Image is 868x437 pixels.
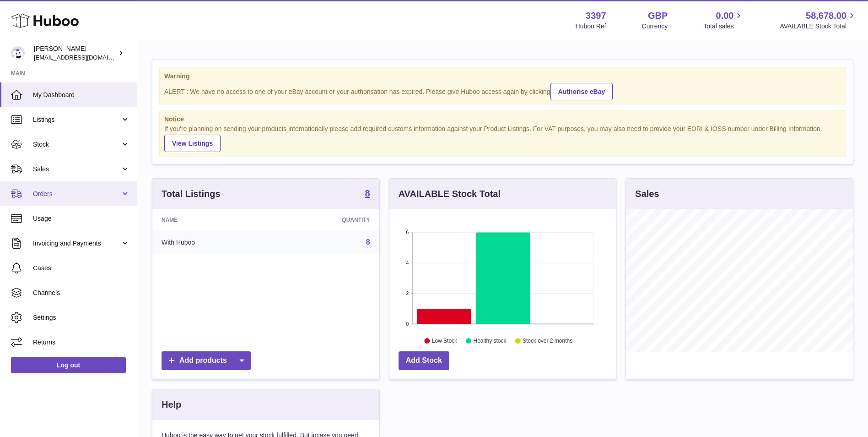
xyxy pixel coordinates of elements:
[365,189,370,200] a: 8
[272,209,379,230] th: Quantity
[780,22,857,31] span: AVAILABLE Stock Total
[33,313,130,322] span: Settings
[406,291,409,296] text: 2
[152,209,272,230] th: Name
[406,229,409,235] text: 6
[152,230,272,254] td: With Huboo
[365,189,370,198] strong: 8
[164,82,841,100] div: ALERT : We have no access to one of your eBay account or your authorisation has expired. Please g...
[399,188,501,200] h3: AVAILABLE Stock Total
[716,10,734,22] span: 0.00
[162,399,181,411] h3: Help
[33,140,120,149] span: Stock
[703,10,744,31] a: 0.00 Total sales
[703,22,744,31] span: Total sales
[576,22,606,31] div: Huboo Ref
[33,190,120,198] span: Orders
[33,264,130,273] span: Cases
[406,321,409,327] text: 0
[806,10,846,22] span: 58,678.00
[164,115,841,124] strong: Notice
[432,338,458,344] text: Low Stock
[162,351,251,370] a: Add products
[33,91,130,99] span: My Dashboard
[399,351,449,370] a: Add Stock
[473,338,507,344] text: Healthy stock
[34,44,116,62] div: [PERSON_NAME]
[406,260,409,266] text: 4
[164,125,841,152] div: If you're planning on sending your products internationally please add required customs informati...
[523,338,572,344] text: Stock over 2 months
[33,239,120,248] span: Invoicing and Payments
[162,188,221,200] h3: Total Listings
[164,135,221,152] a: View Listings
[33,115,120,124] span: Listings
[164,72,841,81] strong: Warning
[635,188,659,200] h3: Sales
[33,338,130,347] span: Returns
[34,54,135,61] span: [EMAIL_ADDRESS][DOMAIN_NAME]
[648,10,668,22] strong: GBP
[33,289,130,297] span: Channels
[11,357,126,373] a: Log out
[550,83,613,100] a: Authorise eBay
[586,10,606,22] strong: 3397
[780,10,857,31] a: 58,678.00 AVAILABLE Stock Total
[33,214,130,223] span: Usage
[366,238,370,246] a: 8
[642,22,668,31] div: Currency
[33,165,120,174] span: Sales
[11,46,25,60] img: sales@canchema.com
